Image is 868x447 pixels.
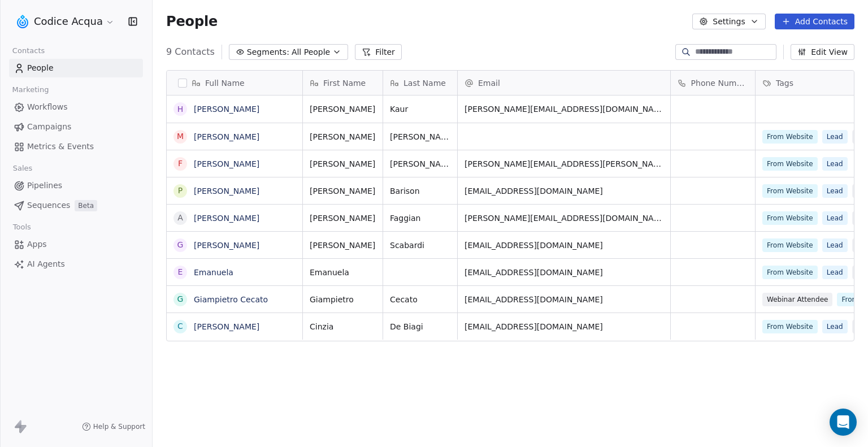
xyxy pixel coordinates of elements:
a: Campaigns [9,118,143,136]
span: From Website [762,238,818,252]
div: Last Name [383,71,457,95]
span: [PERSON_NAME] [310,103,376,115]
a: Metrics & Events [9,137,143,156]
a: [PERSON_NAME] [194,105,259,114]
div: Email [458,71,670,95]
div: First Name [303,71,383,95]
span: Giampietro [310,294,376,305]
div: E [178,266,183,278]
span: De Biagi [390,321,450,332]
span: Apps [27,238,47,250]
a: Workflows [9,98,143,116]
div: P [178,185,183,197]
span: Lead [822,238,848,252]
span: Emanuela [310,267,376,278]
span: Barison [390,185,450,197]
a: Giampietro Cecato [194,295,268,304]
button: Add Contacts [775,14,854,29]
span: From Website [762,320,818,333]
span: AI Agents [27,258,65,270]
a: Apps [9,235,143,254]
span: Sales [8,160,37,177]
span: Metrics & Events [27,141,94,153]
a: [PERSON_NAME] [194,322,259,331]
span: [PERSON_NAME] [310,158,376,170]
span: [PERSON_NAME] [310,212,376,224]
span: All People [292,46,330,58]
a: [PERSON_NAME] [194,159,259,168]
span: From Website [762,184,818,198]
div: C [177,320,183,332]
span: People [166,13,218,30]
a: People [9,59,143,77]
span: Contacts [7,42,50,59]
span: Cinzia [310,321,376,332]
span: Faggian [390,212,450,224]
div: Open Intercom Messenger [830,409,857,436]
span: Codice Acqua [34,14,103,29]
div: G [177,239,184,251]
span: Help & Support [93,422,145,431]
span: From Website [762,266,818,279]
span: [EMAIL_ADDRESS][DOMAIN_NAME] [465,185,663,197]
span: Lead [822,266,848,279]
span: First Name [323,77,366,89]
div: M [177,131,184,142]
span: Marketing [7,81,54,98]
a: [PERSON_NAME] [194,214,259,223]
span: Sequences [27,199,70,211]
span: [EMAIL_ADDRESS][DOMAIN_NAME] [465,267,663,278]
div: A [177,212,183,224]
div: Phone Number [671,71,755,95]
span: 9 Contacts [166,45,215,59]
span: Lead [822,157,848,171]
span: [PERSON_NAME] [310,131,376,142]
span: [EMAIL_ADDRESS][DOMAIN_NAME] [465,321,663,332]
span: [PERSON_NAME][EMAIL_ADDRESS][DOMAIN_NAME] [465,103,663,115]
span: People [27,62,54,74]
span: [PERSON_NAME][EMAIL_ADDRESS][PERSON_NAME][DOMAIN_NAME] [465,158,663,170]
a: SequencesBeta [9,196,143,215]
span: From Website [762,211,818,225]
div: grid [167,96,303,437]
button: Edit View [791,44,854,60]
span: Lead [822,184,848,198]
span: Phone Number [691,77,748,89]
img: logo.png [16,15,29,28]
div: H [177,103,184,115]
span: Email [478,77,500,89]
a: [PERSON_NAME] [194,241,259,250]
span: [PERSON_NAME] [390,158,450,170]
span: Last Name [403,77,446,89]
span: [PERSON_NAME] [310,240,376,251]
span: Beta [75,200,97,211]
a: Emanuela [194,268,233,277]
span: Segments: [247,46,289,58]
span: Lead [822,211,848,225]
span: Kaur [390,103,450,115]
a: AI Agents [9,255,143,274]
div: F [178,158,183,170]
span: From Website [762,157,818,171]
span: Workflows [27,101,68,113]
span: [EMAIL_ADDRESS][DOMAIN_NAME] [465,240,663,251]
span: From Website [762,130,818,144]
span: Scabardi [390,240,450,251]
span: Lead [822,320,848,333]
button: Settings [692,14,765,29]
span: Lead [822,130,848,144]
button: Filter [355,44,402,60]
span: [PERSON_NAME][EMAIL_ADDRESS][DOMAIN_NAME] [465,212,663,224]
a: [PERSON_NAME] [194,186,259,196]
span: Pipelines [27,180,62,192]
span: Campaigns [27,121,71,133]
div: G [177,293,184,305]
span: [PERSON_NAME] [310,185,376,197]
span: Tools [8,219,36,236]
a: [PERSON_NAME] [194,132,259,141]
span: Tags [776,77,793,89]
span: [EMAIL_ADDRESS][DOMAIN_NAME] [465,294,663,305]
a: Help & Support [82,422,145,431]
span: Webinar Attendee [762,293,832,306]
span: Cecato [390,294,450,305]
